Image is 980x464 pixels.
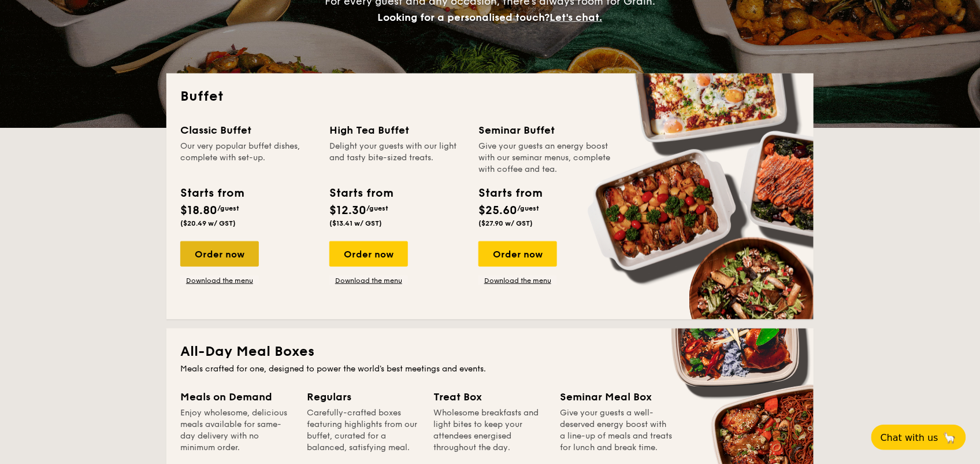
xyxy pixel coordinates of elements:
[560,389,673,405] div: Seminar Meal Box
[180,204,217,218] span: $18.80
[329,122,465,138] div: High Tea Buffet
[180,141,315,175] div: Our very popular buffet dishes, complete with set-up.
[478,204,517,218] span: $25.60
[180,219,236,227] span: ($20.49 w/ GST)
[478,141,614,175] div: Give your guests an energy boost with our seminar menus, complete with coffee and tea.
[180,87,800,106] h2: Buffet
[478,185,541,202] div: Starts from
[329,276,408,285] a: Download the menu
[478,241,557,267] div: Order now
[560,407,673,454] div: Give your guests a well-deserved energy boost with a line-up of meals and treats for lunch and br...
[550,11,603,24] span: Let's chat.
[180,185,243,202] div: Starts from
[180,389,293,405] div: Meals on Demand
[943,431,957,444] span: 🦙
[329,219,382,227] span: ($13.41 w/ GST)
[433,407,546,454] div: Wholesome breakfasts and light bites to keep your attendees energised throughout the day.
[871,425,966,450] button: Chat with us🦙
[329,241,408,267] div: Order now
[366,204,388,212] span: /guest
[180,122,315,138] div: Classic Buffet
[329,141,465,175] div: Delight your guests with our light and tasty bite-sized treats.
[180,276,259,285] a: Download the menu
[180,407,293,454] div: Enjoy wholesome, delicious meals available for same-day delivery with no minimum order.
[180,343,800,361] h2: All-Day Meal Boxes
[881,432,938,443] span: Chat with us
[329,185,392,202] div: Starts from
[478,122,614,138] div: Seminar Buffet
[433,389,546,405] div: Treat Box
[180,363,800,375] div: Meals crafted for one, designed to power the world's best meetings and events.
[307,407,420,454] div: Carefully-crafted boxes featuring highlights from our buffet, curated for a balanced, satisfying ...
[329,204,366,218] span: $12.30
[478,219,533,227] span: ($27.90 w/ GST)
[217,204,239,212] span: /guest
[478,276,557,285] a: Download the menu
[180,241,259,267] div: Order now
[517,204,539,212] span: /guest
[378,11,550,24] span: Looking for a personalised touch?
[307,389,420,405] div: Regulars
